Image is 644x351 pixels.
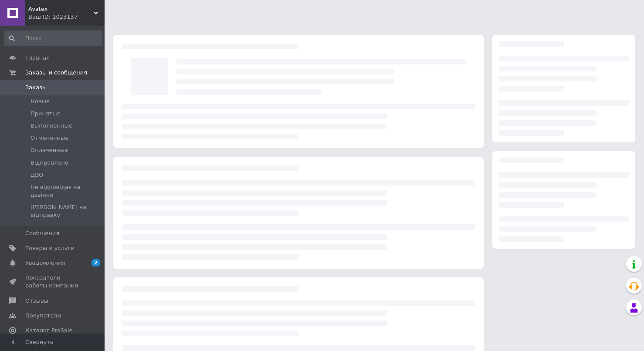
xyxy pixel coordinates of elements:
[31,159,68,167] span: Відправлено
[4,30,102,46] input: Поиск
[25,312,61,320] span: Покупатели
[25,84,47,91] span: Заказы
[25,244,75,252] span: Товары и услуги
[31,183,102,199] span: Не відповідає на дзвінки
[25,327,72,334] span: Каталог ProSale
[31,171,43,179] span: ДВО
[25,69,87,77] span: Заказы и сообщения
[25,297,48,305] span: Отзывы
[31,203,102,219] span: [PERSON_NAME] на відправку
[31,122,72,130] span: Выполненные
[25,259,65,267] span: Уведомления
[31,134,68,142] span: Отмененные
[25,229,59,237] span: Сообщения
[28,13,105,21] div: Ваш ID: 1023137
[25,274,81,290] span: Показатели работы компании
[31,146,68,154] span: Оплаченные
[25,54,50,62] span: Главная
[31,110,61,118] span: Принятые
[92,259,100,267] span: 2
[28,5,94,13] span: Avatex
[31,98,50,105] span: Новые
